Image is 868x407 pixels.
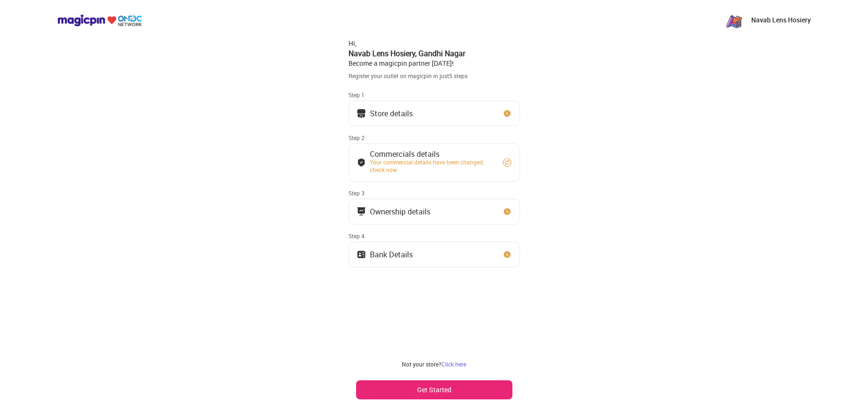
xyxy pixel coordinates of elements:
button: Ownership details [348,199,520,224]
div: Hi, Become a magicpin partner [DATE]! [348,39,520,68]
div: Step 1 [348,91,520,99]
img: clock_icon_new.67dbf243.svg [502,109,512,118]
button: Bank Details [348,242,520,267]
img: ownership_icon.37569ceb.svg [357,250,366,259]
div: Your commercial details have been changed, check now [370,158,494,173]
div: Commercials details [370,152,494,156]
img: clock_icon_new.67dbf243.svg [502,250,512,259]
img: refresh_circle.10b5a287.svg [502,158,512,167]
div: Register your outlet on magicpin in just 5 steps [348,72,520,80]
div: Step 3 [348,189,520,197]
button: Store details [348,101,520,126]
img: zN8eeJ7_1yFC7u6ROh_yaNnuSMByXp4ytvKet0ObAKR-3G77a2RQhNqTzPi8_o_OMQ7Yu_PgX43RpeKyGayj_rdr-Pw [725,10,744,30]
div: Bank Details [370,252,413,257]
div: Step 4 [348,232,520,240]
img: ondc-logo-new-small.8a59708e.svg [57,14,142,27]
div: Navab Lens Hosiery , Gandhi Nagar [348,48,520,59]
span: Not your store? [402,360,441,368]
img: storeIcon.9b1f7264.svg [357,109,366,118]
img: clock_icon_new.67dbf243.svg [502,207,512,216]
a: Click here [441,360,466,368]
div: Step 2 [348,134,520,142]
button: Get Started [356,380,512,399]
div: Ownership details [370,209,430,214]
img: commercials_icon.983f7837.svg [357,207,366,216]
div: Store details [370,111,413,116]
img: bank_details_tick.fdc3558c.svg [357,158,366,167]
button: Commercials detailsYour commercial details have been changed, check now [348,143,520,182]
p: Navab Lens Hosiery [751,15,811,25]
